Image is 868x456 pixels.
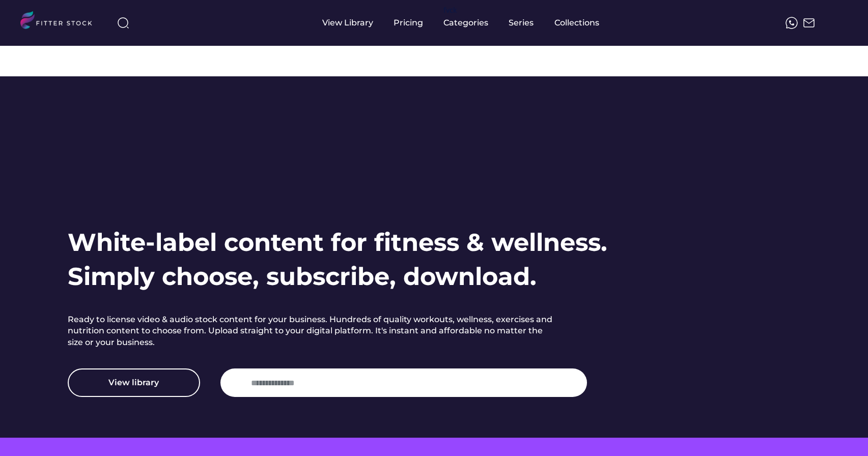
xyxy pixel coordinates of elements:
[554,17,599,28] div: Collections
[20,11,101,32] img: LOGO.svg
[68,368,200,397] button: View library
[322,17,373,28] div: View Library
[68,314,556,348] h2: Ready to license video & audio stock content for your business. Hundreds of quality workouts, wel...
[394,17,423,28] div: Pricing
[231,377,243,389] img: yH5BAEAAAAALAAAAAABAAEAAAIBRAA7
[443,5,457,15] div: fvck
[117,17,129,29] img: search-normal%203.svg
[509,17,534,28] div: Series
[803,17,815,29] img: Frame%2051.svg
[786,17,798,29] img: meteor-icons_whatsapp%20%281%29.svg
[830,17,843,29] img: yH5BAEAAAAALAAAAAABAAEAAAIBRAA7
[68,225,607,294] h1: White-label content for fitness & wellness. Simply choose, subscribe, download.
[443,17,488,28] div: Categories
